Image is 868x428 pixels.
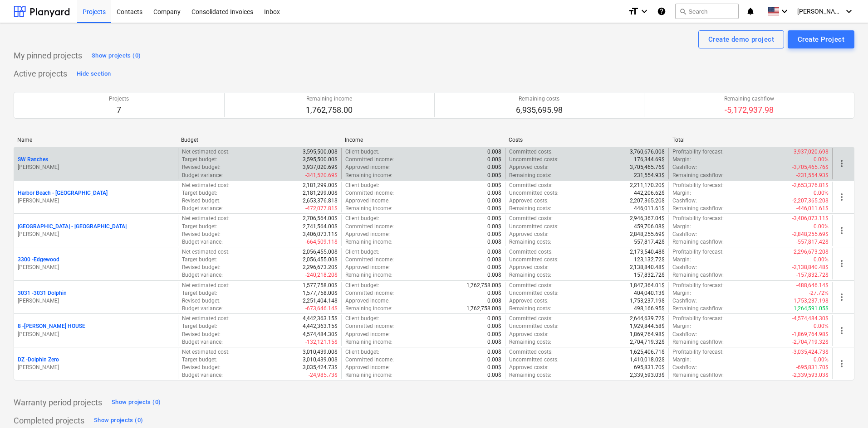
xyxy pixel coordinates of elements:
p: -3,937,020.69$ [792,148,829,156]
p: 2,848,255.69$ [630,231,665,238]
p: 1,847,364.01$ [630,282,665,289]
p: SW Ranches [18,156,48,164]
p: -5,172,937.98 [724,105,774,115]
p: Remaining costs : [509,238,551,246]
div: 3031 -3031 Dolphin[PERSON_NAME] [18,289,174,305]
p: 1,753,237.19$ [630,297,665,305]
p: Uncommitted costs : [509,189,559,197]
p: Cashflow : [672,264,697,271]
p: Remaining costs : [509,271,551,279]
p: -2,296,673.20$ [792,248,829,256]
p: 3,760,676.00$ [630,148,665,156]
p: [PERSON_NAME] [18,364,174,371]
p: Remaining costs : [509,172,551,179]
p: 2,211,170.20$ [630,182,665,189]
p: -2,207,365.20$ [792,197,829,205]
p: Margin : [672,156,691,164]
p: Committed costs : [509,148,553,156]
p: 6,935,695.98 [516,105,563,115]
p: Profitability forecast : [672,148,724,156]
p: -695,831.70$ [796,364,829,371]
p: -446,011.61$ [796,205,829,212]
p: 3,010,439.00$ [303,356,338,364]
p: -673,646.14$ [305,305,338,313]
p: 4,442,363.15$ [303,315,338,322]
p: Client budget : [345,182,379,189]
p: Remaining income : [345,338,392,346]
p: Remaining cashflow : [672,172,724,179]
p: 123,132.72$ [634,256,665,264]
p: Approved costs : [509,197,549,205]
p: Net estimated cost : [182,148,230,156]
p: Revised budget : [182,231,221,238]
i: keyboard_arrow_down [779,6,790,17]
p: -240,218.20$ [305,271,338,279]
p: -27.72% [809,289,829,297]
span: more_vert [836,158,847,169]
p: Profitability forecast : [672,282,724,289]
div: Create demo project [708,34,774,45]
p: 0.00$ [487,238,501,246]
p: Approved costs : [509,297,549,305]
p: Client budget : [345,215,379,222]
p: Remaining cashflow : [672,305,724,313]
p: Cashflow : [672,197,697,205]
p: 2,296,673.20$ [303,264,338,271]
p: Remaining cashflow : [672,371,724,379]
p: -3,035,424.73$ [792,348,829,356]
p: Approved costs : [509,364,549,371]
p: Uncommitted costs : [509,156,559,164]
p: Remaining costs : [509,338,551,346]
p: Client budget : [345,282,379,289]
div: Show projects (0) [92,51,141,61]
p: Profitability forecast : [672,315,724,322]
p: Revised budget : [182,164,221,171]
p: 1,410,018.02$ [630,356,665,364]
p: 2,946,367.04$ [630,215,665,222]
p: [GEOGRAPHIC_DATA] - [GEOGRAPHIC_DATA] [18,223,127,231]
p: Revised budget : [182,264,221,271]
p: 498,166.95$ [634,305,665,313]
p: Uncommitted costs : [509,223,559,231]
p: 0.00$ [487,248,501,256]
p: Target budget : [182,356,217,364]
p: 0.00% [814,356,829,364]
p: Net estimated cost : [182,282,230,289]
p: Committed costs : [509,315,553,322]
p: Committed income : [345,356,394,364]
p: Cashflow : [672,297,697,305]
p: 157,832.72$ [634,271,665,279]
p: Uncommitted costs : [509,289,559,297]
p: Revised budget : [182,297,221,305]
p: 1,762,758.00$ [466,282,501,289]
p: 2,181,299.00$ [303,189,338,197]
p: Net estimated cost : [182,182,230,189]
span: more_vert [836,325,847,336]
p: 4,442,363.15$ [303,322,338,330]
p: Client budget : [345,348,379,356]
p: Margin : [672,189,691,197]
p: Budget variance : [182,338,223,346]
p: Remaining cashflow : [672,338,724,346]
span: more_vert [836,192,847,202]
p: Cashflow : [672,164,697,171]
p: 2,644,639.72$ [630,315,665,322]
p: -2,653,376.81$ [792,182,829,189]
p: Completed projects [14,415,84,426]
p: -557,817.42$ [796,238,829,246]
p: 0.00$ [487,231,501,238]
p: 231,554.93$ [634,172,665,179]
p: 2,339,593.03$ [630,371,665,379]
div: [GEOGRAPHIC_DATA] - [GEOGRAPHIC_DATA][PERSON_NAME] [18,223,174,238]
div: DZ -Dolphin Zero[PERSON_NAME] [18,356,174,371]
p: DZ - Dolphin Zero [18,356,59,364]
button: Hide section [74,67,113,81]
p: 0.00$ [487,297,501,305]
p: Net estimated cost : [182,315,230,322]
div: Budget [181,137,338,143]
p: 1,577,758.00$ [303,289,338,297]
p: -3,406,073.11$ [792,215,829,222]
p: Profitability forecast : [672,248,724,256]
p: [PERSON_NAME] [18,297,174,305]
p: My pinned projects [14,50,82,61]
